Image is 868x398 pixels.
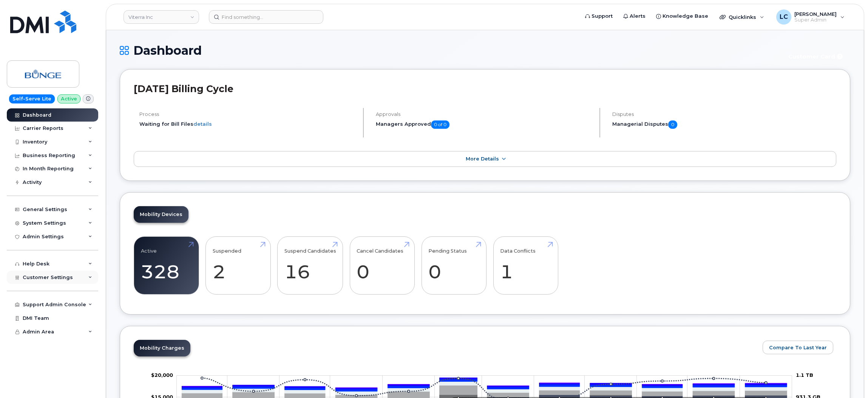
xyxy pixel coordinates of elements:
span: 0 [668,120,677,129]
a: Data Conflicts 1 [500,241,551,290]
a: details [193,121,212,127]
a: Mobility Charges [134,340,190,356]
span: More Details [466,156,499,162]
g: $0 [151,372,173,378]
button: Compare To Last Year [763,341,833,354]
a: Active 328 [141,241,192,290]
g: GST [182,382,787,395]
tspan: 1.1 TB [796,372,813,378]
li: Waiting for Bill Files [139,120,357,128]
span: Compare To Last Year [769,344,827,351]
button: Customer Card [782,50,850,63]
a: Suspend Candidates 16 [284,241,336,290]
a: Mobility Devices [134,206,188,223]
h1: Dashboard [120,44,778,57]
a: Pending Status 0 [428,241,479,290]
g: PST [182,379,787,391]
h4: Approvals [376,111,593,117]
span: 0 of 0 [431,120,449,129]
h5: Managerial Disputes [612,120,836,129]
tspan: $20,000 [151,372,173,378]
a: Cancel Candidates 0 [357,241,408,290]
h2: [DATE] Billing Cycle [134,83,836,94]
h4: Process [139,111,357,117]
h4: Disputes [612,111,836,117]
a: Suspended 2 [213,241,264,290]
h5: Managers Approved [376,120,593,129]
